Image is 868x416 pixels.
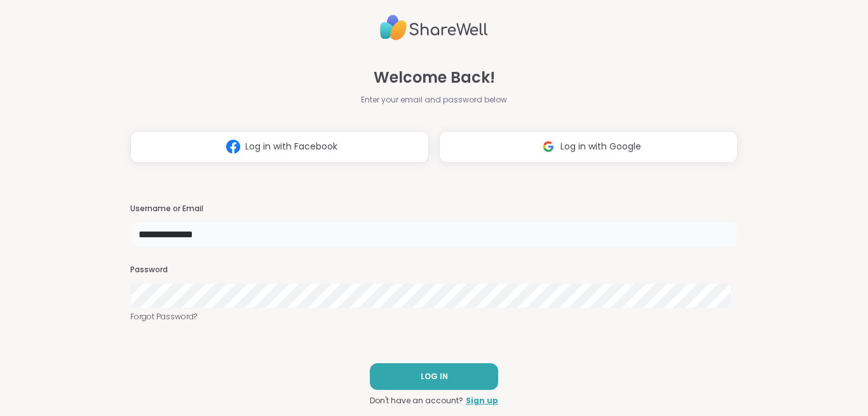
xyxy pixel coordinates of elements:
span: Enter your email and password below [361,94,507,106]
h3: Username or Email [130,204,738,214]
a: Forgot Password? [130,311,738,322]
img: ShareWell Logomark [221,135,245,158]
img: ShareWell Logo [380,10,488,46]
h3: Password [130,265,738,275]
span: LOG IN [421,371,448,382]
span: Log in with Google [560,140,641,153]
button: LOG IN [370,363,498,390]
button: Log in with Google [439,131,738,163]
a: Sign up [466,395,498,406]
button: Log in with Facebook [130,131,429,163]
img: ShareWell Logomark [536,135,560,158]
span: Don't have an account? [370,395,463,406]
span: Log in with Facebook [245,140,337,153]
span: Welcome Back! [374,66,495,89]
